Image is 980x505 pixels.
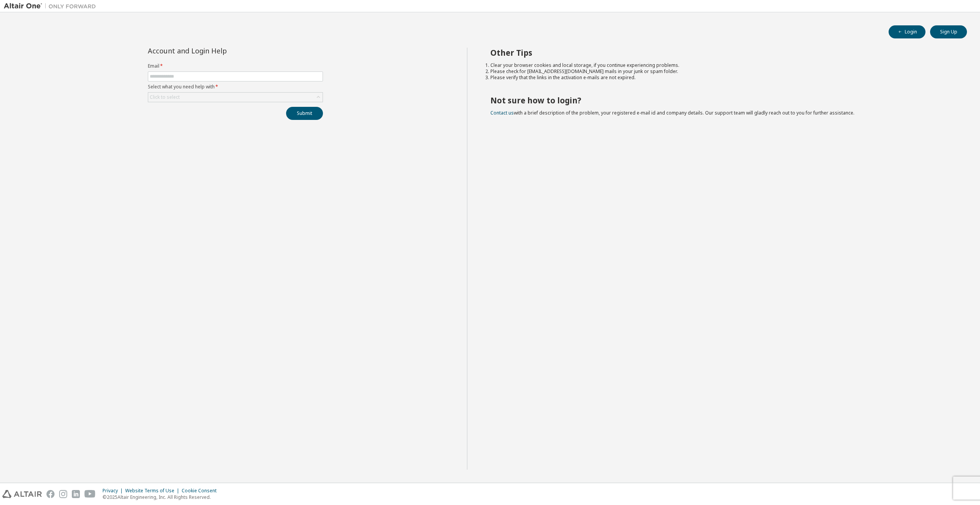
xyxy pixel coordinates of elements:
div: Click to select [150,94,180,100]
li: Clear your browser cookies and local storage, if you continue experiencing problems. [490,62,954,68]
div: Click to select [148,93,323,102]
button: Submit [286,107,323,120]
div: Cookie Consent [182,488,221,494]
img: youtube.svg [84,490,96,498]
h2: Other Tips [490,48,954,58]
img: facebook.svg [46,490,55,498]
button: Sign Up [930,25,967,38]
button: Login [889,25,925,38]
p: © 2025 Altair Engineering, Inc. All Rights Reserved. [103,494,221,500]
img: altair_logo.svg [2,490,42,498]
div: Privacy [103,488,125,494]
a: Contact us [490,110,514,116]
label: Select what you need help with [148,84,323,90]
h2: Not sure how to login? [490,95,954,105]
li: Please verify that the links in the activation e-mails are not expired. [490,75,954,81]
span: with a brief description of the problem, your registered e-mail id and company details. Our suppo... [490,110,854,116]
div: Account and Login Help [148,48,288,54]
img: instagram.svg [59,490,67,498]
label: Email [148,63,323,69]
div: Website Terms of Use [125,488,182,494]
img: linkedin.svg [72,490,80,498]
img: Altair One [4,2,100,10]
li: Please check for [EMAIL_ADDRESS][DOMAIN_NAME] mails in your junk or spam folder. [490,68,954,75]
